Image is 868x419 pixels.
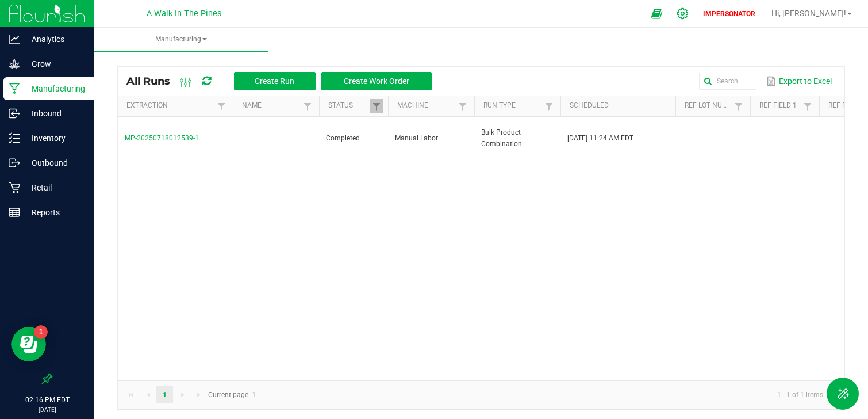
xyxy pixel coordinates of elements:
a: Manufacturing [94,28,268,52]
p: IMPERSONATOR [698,9,760,19]
inline-svg: Reports [9,207,20,218]
inline-svg: Grow [9,58,20,70]
div: Manage settings [675,7,691,20]
span: Completed [326,134,360,142]
button: Create Work Order [321,72,432,90]
p: Inbound [20,106,89,120]
span: Manual Labor [395,134,438,142]
label: Pin the sidebar to full width on large screens [41,373,53,384]
a: Page 1 [156,386,173,403]
a: Ref Field 1Sortable [759,101,800,111]
span: Hi, [PERSON_NAME]! [771,9,846,18]
a: Filter [542,99,556,113]
p: Retail [20,181,89,195]
p: Analytics [20,32,89,46]
button: Toggle Menu [827,378,859,410]
a: StatusSortable [328,101,369,111]
inline-svg: Analytics [9,33,20,45]
a: Filter [370,99,383,113]
p: [DATE] [5,405,89,414]
span: Manufacturing [94,35,268,44]
inline-svg: Inbound [9,108,20,119]
a: Filter [214,99,228,113]
a: Ref Lot NumberSortable [685,101,731,111]
p: Outbound [20,156,89,170]
span: Create Run [255,77,294,86]
div: All Runs [126,71,440,91]
kendo-pager-info: 1 - 1 of 1 items [263,386,832,405]
p: Reports [20,205,89,219]
a: Filter [301,99,314,113]
span: A Walk In The Pines [147,9,221,18]
iframe: Resource center unread badge [34,325,48,339]
p: 02:16 PM EDT [5,395,89,405]
a: ScheduledSortable [570,101,671,111]
inline-svg: Retail [9,182,20,193]
button: Export to Excel [763,71,835,91]
iframe: Resource center [11,327,46,361]
p: Inventory [20,131,89,145]
button: Create Run [234,72,316,90]
a: Run TypeSortable [483,101,541,111]
a: NameSortable [242,101,300,111]
span: Bulk Product Combination [481,128,522,147]
span: Create Work Order [344,77,409,86]
a: Filter [801,99,815,113]
inline-svg: Inventory [9,132,20,144]
inline-svg: Manufacturing [9,83,20,94]
span: MP-20250718012539-1 [125,134,199,142]
kendo-pager: Current page: 1 [118,380,844,410]
inline-svg: Outbound [9,157,20,169]
p: Manufacturing [20,82,89,96]
a: Filter [732,99,746,113]
input: Search [699,73,756,90]
a: Filter [456,99,470,113]
a: ExtractionSortable [126,101,214,111]
span: Open Ecommerce Menu [644,2,670,25]
p: Grow [20,57,89,71]
span: [DATE] 11:24 AM EDT [567,134,633,142]
a: MachineSortable [397,101,455,111]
